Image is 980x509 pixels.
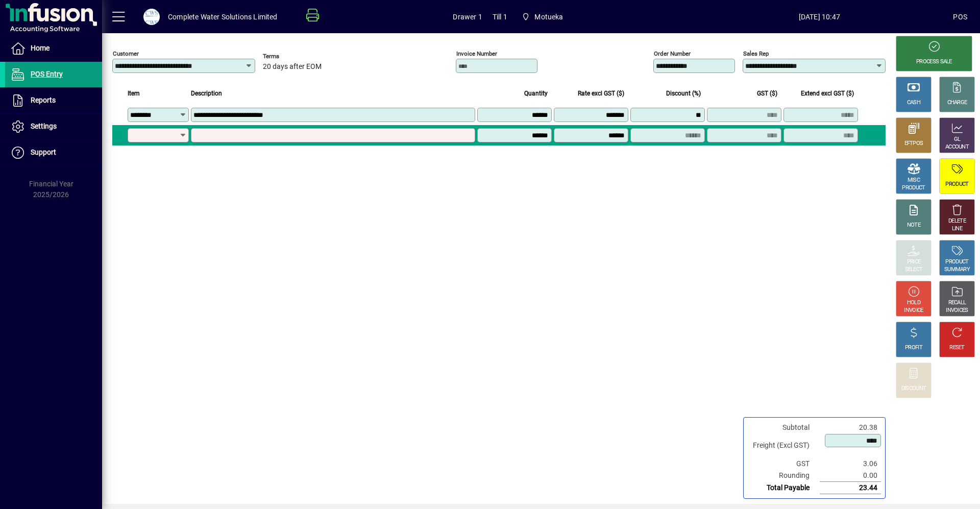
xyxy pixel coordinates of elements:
span: Home [31,44,50,52]
div: Complete Water Solutions Limited [168,9,278,25]
div: RESET [949,344,965,352]
div: DISCOUNT [901,385,926,393]
td: Total Payable [748,482,820,494]
span: Drawer 1 [453,9,482,25]
button: Profile [135,8,168,26]
mat-label: Order number [654,50,691,57]
div: PRODUCT [902,184,925,192]
div: SELECT [905,266,923,274]
td: Rounding [748,470,820,482]
span: GST ($) [757,88,777,99]
td: Freight (Excl GST) [748,433,820,458]
div: NOTE [907,222,920,229]
mat-label: Customer [113,50,139,57]
div: DELETE [948,217,966,225]
span: Item [128,88,140,99]
span: Quantity [524,88,548,99]
div: HOLD [907,299,920,307]
div: CHARGE [947,99,967,107]
div: INVOICE [904,307,923,314]
span: Settings [31,122,57,130]
div: LINE [952,225,962,233]
span: Description [191,88,222,99]
a: Reports [5,88,102,113]
a: Home [5,36,102,61]
mat-label: Invoice number [456,50,497,57]
div: GL [954,136,961,143]
span: Terms [263,53,324,60]
span: Motueka [534,9,563,25]
div: PRICE [907,258,921,266]
div: PROCESS SALE [916,58,952,66]
div: CASH [907,99,920,107]
div: PROFIT [905,344,922,352]
div: SUMMARY [944,266,970,274]
span: Discount (%) [666,88,701,99]
mat-label: Sales rep [743,50,769,57]
a: Settings [5,114,102,139]
span: Support [31,148,56,156]
span: 20 days after EOM [263,63,322,71]
div: ACCOUNT [945,143,969,151]
div: PRODUCT [945,181,968,188]
td: 0.00 [820,470,881,482]
td: GST [748,458,820,470]
td: 3.06 [820,458,881,470]
td: 20.38 [820,422,881,433]
div: MISC [908,177,920,184]
span: POS Entry [31,70,63,78]
div: INVOICES [946,307,968,314]
div: POS [953,9,967,25]
span: Rate excl GST ($) [578,88,624,99]
td: Subtotal [748,422,820,433]
div: RECALL [948,299,966,307]
a: Support [5,140,102,165]
span: Till 1 [493,9,507,25]
span: Reports [31,96,56,104]
td: 23.44 [820,482,881,494]
div: EFTPOS [904,140,923,148]
span: Extend excl GST ($) [801,88,854,99]
span: Motueka [518,8,568,26]
div: PRODUCT [945,258,968,266]
span: [DATE] 10:47 [685,9,953,25]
